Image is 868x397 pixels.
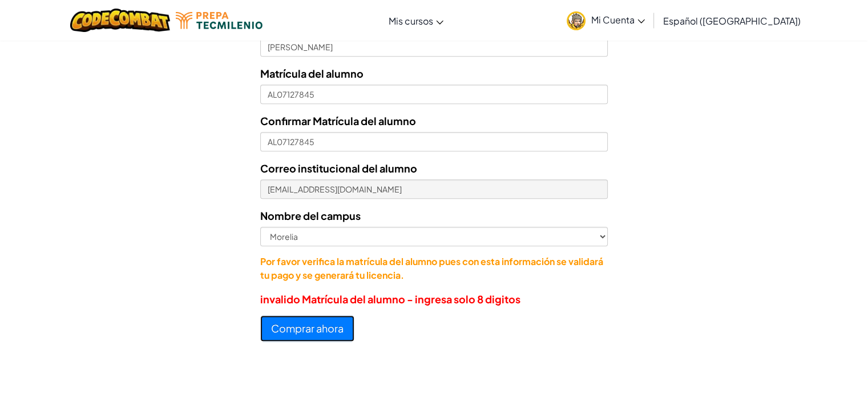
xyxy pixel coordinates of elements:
[561,2,651,38] a: Mi Cuenta
[383,5,449,36] a: Mis cursos
[260,160,417,177] label: Correo institucional del alumno
[70,9,170,32] img: CodeCombat logo
[657,5,806,36] a: Español ([GEOGRAPHIC_DATA])
[663,15,801,27] span: Español ([GEOGRAPHIC_DATA])
[260,255,607,282] p: Por favor verifica la matrícula del alumno pues con esta información se validará tu pago y se gen...
[260,113,416,129] label: Confirmar Matrícula del alumno
[260,315,354,342] button: Comprar ahora
[176,12,263,29] img: Tecmilenio logo
[591,14,645,26] span: Mi Cuenta
[260,207,361,224] label: Nombre del campus
[260,65,364,82] label: Matrícula del alumno
[260,291,607,307] p: invalido Matrícula del alumno - ingresa solo 8 digitos
[567,11,586,30] img: avatar
[389,15,433,27] span: Mis cursos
